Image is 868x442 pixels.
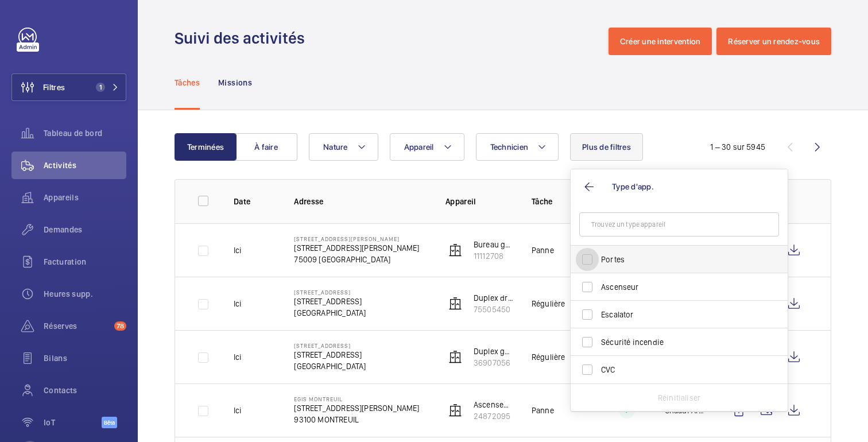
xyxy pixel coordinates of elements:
[44,386,77,395] font: Contacts
[44,289,93,298] font: Heures supp.
[582,142,631,152] font: Plus de filtres
[43,83,65,92] font: Filtres
[218,78,252,87] font: Missions
[474,240,527,249] font: Bureau gauche
[490,142,529,152] font: Technicien
[474,412,510,421] font: 24872095
[474,358,510,367] font: 36907056
[658,392,700,404] p: Réinitialiser
[474,293,517,303] font: Duplex droit
[570,133,643,161] button: Plus de filtres
[532,246,554,255] font: Panne
[474,305,510,314] font: 75505450
[99,83,102,91] font: 1
[234,406,242,415] font: Ici
[44,161,76,170] font: Activités
[44,257,87,266] font: Facturation
[234,246,242,255] font: Ici
[620,37,701,46] font: Créer une intervention
[323,142,348,152] font: Nature
[532,299,565,308] font: Régulière
[309,133,378,161] button: Nature
[476,133,559,161] button: Technicien
[294,396,343,402] font: EGIS MONTREUIL
[445,197,476,206] font: Appareil
[234,352,242,362] font: Ici
[404,142,434,152] font: Appareil
[44,418,55,427] font: IoT
[609,28,712,55] button: Créer une intervention
[448,350,462,364] img: elevator.svg
[474,347,526,356] font: Duplex gauche
[11,73,126,101] button: Filtres1
[294,243,419,253] font: [STREET_ADDRESS][PERSON_NAME]
[294,404,419,413] font: [STREET_ADDRESS][PERSON_NAME]
[44,129,102,138] font: Tableau de bord
[44,354,67,363] font: Bilans
[44,225,83,234] font: Demandes
[294,350,362,359] font: [STREET_ADDRESS]
[175,78,200,87] font: Tâches
[448,297,462,311] img: elevator.svg
[601,336,759,348] span: Sécurité incendie
[601,364,759,375] span: CVC
[601,254,759,265] span: Portes
[294,308,366,317] font: [GEOGRAPHIC_DATA]
[44,321,77,331] font: Réserves
[601,281,759,293] span: Ascenseur
[579,212,779,236] input: Trouvez un type appareil
[254,142,278,152] font: À faire
[175,133,237,161] button: Terminées
[294,415,359,424] font: 93100 MONTREUIL
[601,309,759,320] span: Escalator
[448,404,462,417] img: elevator.svg
[104,419,115,426] font: Bêta
[448,243,462,257] img: elevator.svg
[44,193,79,202] font: Appareils
[234,299,242,308] font: Ici
[728,37,820,46] font: Réserver un rendez-vous
[571,169,788,204] button: Type d'app.
[294,197,323,206] font: Adresse
[117,322,124,330] font: 78
[175,28,305,48] font: Suivi des activités
[532,352,565,362] font: Régulière
[294,342,351,349] font: [STREET_ADDRESS]
[187,142,224,152] font: Terminées
[294,235,400,242] font: [STREET_ADDRESS][PERSON_NAME]
[710,142,765,152] font: 1 – 30 sur 5945
[294,289,351,296] font: [STREET_ADDRESS]
[294,362,366,371] font: [GEOGRAPHIC_DATA]
[294,297,362,306] font: [STREET_ADDRESS]
[234,197,250,206] font: Date
[612,182,654,191] span: Type d'app.
[235,133,297,161] button: À faire
[294,255,390,264] font: 75009 [GEOGRAPHIC_DATA]
[474,251,503,261] font: 11112708
[532,406,554,415] font: Panne
[390,133,464,161] button: Appareil
[474,400,555,409] font: Ascenseur triplex droit
[532,197,553,206] font: Tâche
[716,28,831,55] button: Réserver un rendez-vous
